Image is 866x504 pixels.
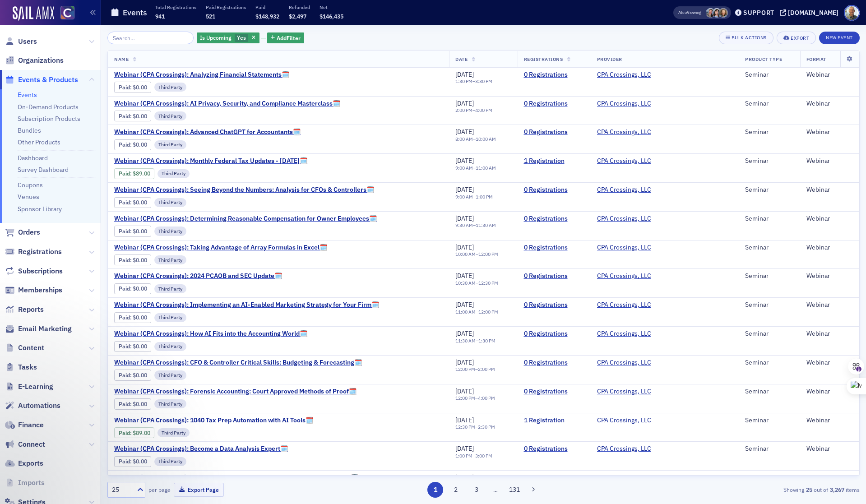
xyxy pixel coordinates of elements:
[5,343,44,353] a: Content
[18,37,37,46] span: Users
[5,401,60,411] a: Automations
[18,55,64,65] span: Organizations
[18,343,44,353] span: Content
[18,266,63,276] span: Subscriptions
[18,247,62,257] span: Registrations
[18,285,62,295] span: Memberships
[54,6,74,21] a: View Homepage
[18,193,39,201] a: Venues
[18,420,44,430] span: Finance
[5,420,44,430] a: Finance
[18,138,60,146] a: Other Products
[18,227,40,237] span: Orders
[5,439,45,449] a: Connect
[18,205,62,213] a: Sponsor Library
[5,75,78,85] a: Events & Products
[18,126,41,134] a: Bundles
[5,227,40,237] a: Orders
[5,266,63,276] a: Subscriptions
[18,103,79,111] a: On-Demand Products
[18,115,80,123] a: Subscription Products
[18,91,37,99] a: Events
[7,436,187,499] iframe: Intercom notifications message
[18,154,48,162] a: Dashboard
[5,458,43,468] a: Exports
[18,324,72,334] span: Email Marketing
[5,382,53,392] a: E-Learning
[18,75,78,85] span: Events & Products
[18,305,44,314] span: Reports
[5,247,62,257] a: Registrations
[13,6,54,21] img: SailAMX
[5,362,37,372] a: Tasks
[18,382,53,392] span: E-Learning
[60,6,74,20] img: SailAMX
[18,181,43,189] a: Coupons
[5,478,45,488] a: Imports
[18,401,60,411] span: Automations
[18,362,37,372] span: Tasks
[18,166,69,174] a: Survey Dashboard
[5,285,62,295] a: Memberships
[5,305,44,314] a: Reports
[5,55,64,65] a: Organizations
[5,37,37,46] a: Users
[5,324,72,334] a: Email Marketing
